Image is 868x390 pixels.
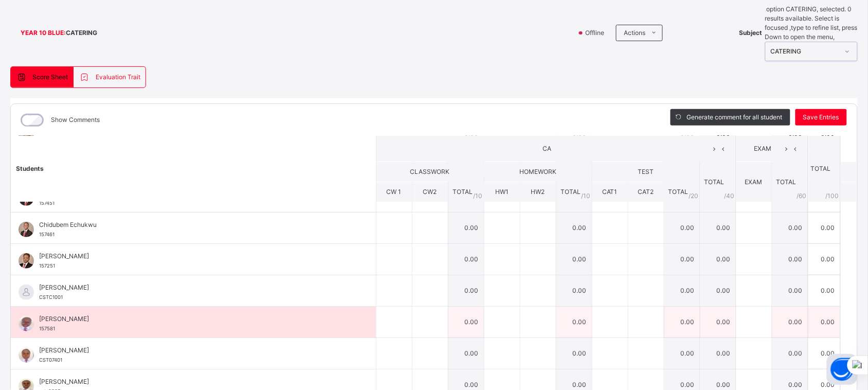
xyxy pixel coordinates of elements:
span: CW 1 [387,188,402,196]
td: 0.00 [664,244,700,275]
span: TOTAL [704,178,725,186]
td: 0.00 [772,244,808,275]
span: 157451 [39,200,55,206]
span: TOTAL [776,178,797,186]
td: 0.00 [772,212,808,244]
td: 0.00 [556,338,592,369]
span: / 10 [582,192,591,201]
span: Students [16,165,44,173]
span: 157461 [39,232,55,237]
span: HW2 [531,188,545,196]
td: 0.00 [556,244,592,275]
img: 157581.png [19,316,34,331]
span: [PERSON_NAME] [39,346,353,355]
span: Subject [739,28,763,38]
span: HOMEWORK [519,168,556,176]
td: 0.00 [808,307,840,338]
span: / 20 [689,192,699,201]
img: default.svg [19,285,34,300]
img: 157461.png [19,222,34,237]
td: 0.00 [556,307,592,338]
td: 0.00 [664,212,700,244]
td: 0.00 [448,212,484,244]
label: Show Comments [51,115,100,125]
td: 0.00 [664,307,700,338]
span: CSTC1001 [39,294,63,300]
td: 0.00 [772,307,808,338]
span: Actions [624,28,646,38]
span: / 60 [797,192,807,201]
span: option CATERING, selected. [765,5,846,13]
span: CAT2 [638,188,654,196]
span: CATERING [66,28,97,38]
span: [PERSON_NAME] [39,314,353,324]
span: /100 [826,192,839,201]
span: / 40 [725,192,735,201]
span: Chidubem Echukwu [39,220,353,229]
span: CA [384,145,711,154]
td: 0.00 [700,212,736,244]
span: EXAM [744,145,783,154]
td: 0.00 [700,275,736,307]
td: 0.00 [556,212,592,244]
button: Open asap [827,354,858,385]
td: 0.00 [448,275,484,307]
span: 157251 [39,263,55,269]
td: 0.00 [448,307,484,338]
td: 0.00 [700,244,736,275]
td: 0.00 [808,275,840,307]
span: CW2 [423,188,437,196]
td: 0.00 [448,338,484,369]
span: 157581 [39,326,55,331]
span: [PERSON_NAME] [39,283,353,292]
span: Save Entries [803,113,839,122]
span: [PERSON_NAME] [39,377,353,386]
img: 157251.png [19,253,34,269]
span: Offline [585,28,611,38]
div: CATERING [771,47,839,56]
span: CLASSWORK [410,168,450,176]
td: 0.00 [556,275,592,307]
span: CAT1 [602,188,618,196]
td: 0.00 [700,338,736,369]
span: TOTAL [560,188,581,196]
th: TOTAL [808,136,840,202]
span: Score Sheet [32,73,68,82]
td: 0.00 [664,275,700,307]
td: 0.00 [808,244,840,275]
span: YEAR 10 BLUE : [21,28,66,38]
span: TOTAL [453,188,473,196]
td: 0.00 [808,338,840,369]
span: Evaluation Trait [96,73,140,82]
span: EXAM [745,178,763,186]
td: 0.00 [772,275,808,307]
img: CST07401.png [19,347,34,363]
td: 0.00 [700,307,736,338]
td: 0.00 [664,338,700,369]
span: TOTAL [668,188,689,196]
span: Generate comment for all student [687,113,783,122]
td: 0.00 [772,338,808,369]
span: CST07401 [39,357,62,363]
span: / 10 [474,192,483,201]
span: [PERSON_NAME] [39,252,353,261]
span: TEST [638,168,654,176]
td: 0.00 [808,212,840,244]
td: 0.00 [448,244,484,275]
span: HW1 [495,188,509,196]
